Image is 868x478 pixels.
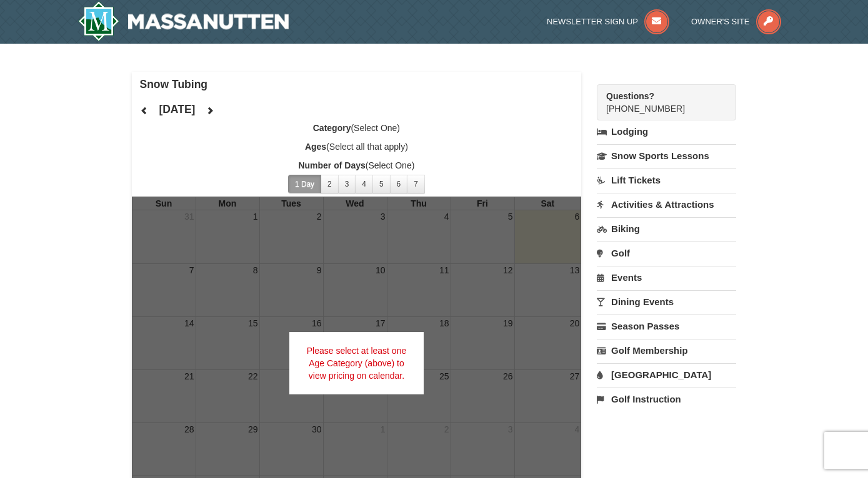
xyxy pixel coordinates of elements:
[407,175,425,193] button: 7
[132,140,582,153] label: (Select all that apply)
[289,332,424,394] div: Please select at least one Age Category (above) to view pricing on calendar.
[597,168,736,192] a: Lift Tickets
[547,17,669,26] a: Newsletter Sign Up
[597,339,736,362] a: Golf Membership
[132,159,582,172] label: (Select One)
[691,17,781,26] a: Owner's Site
[288,175,321,193] button: 1 Day
[547,17,638,26] span: Newsletter Sign Up
[78,1,289,41] img: Massanutten Resort Logo
[313,123,351,133] strong: Category
[298,160,365,170] strong: Number of Days
[597,266,736,289] a: Events
[321,175,339,193] button: 2
[691,17,750,26] span: Owner's Site
[140,78,582,90] h4: Snow Tubing
[159,103,195,115] h4: [DATE]
[390,175,408,193] button: 6
[597,363,736,386] a: [GEOGRAPHIC_DATA]
[132,122,582,134] label: (Select One)
[606,90,714,114] span: [PHONE_NUMBER]
[597,120,736,143] a: Lodging
[372,175,391,193] button: 5
[338,175,356,193] button: 3
[597,241,736,265] a: Golf
[597,315,736,338] a: Season Passes
[597,388,736,411] a: Golf Instruction
[597,193,736,216] a: Activities & Attractions
[78,1,289,41] a: Massanutten Resort
[597,217,736,240] a: Biking
[305,142,326,152] strong: Ages
[597,144,736,167] a: Snow Sports Lessons
[606,91,654,101] strong: Questions?
[597,290,736,313] a: Dining Events
[355,175,373,193] button: 4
